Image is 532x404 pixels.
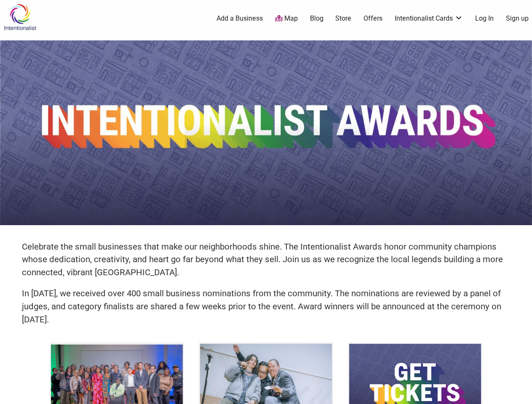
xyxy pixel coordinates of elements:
[275,14,298,24] a: Map
[22,240,511,279] p: Celebrate the small businesses that make our neighborhoods shine. The Intentionalist Awards honor...
[475,14,494,23] a: Log In
[217,14,263,23] a: Add a Business
[22,287,511,326] p: In [DATE], we received over 400 small business nominations from the community. The nominations ar...
[310,14,323,23] a: Blog
[335,14,351,23] a: Store
[364,14,382,23] a: Offers
[506,14,529,23] a: Sign up
[395,14,463,23] a: Intentionalist Cards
